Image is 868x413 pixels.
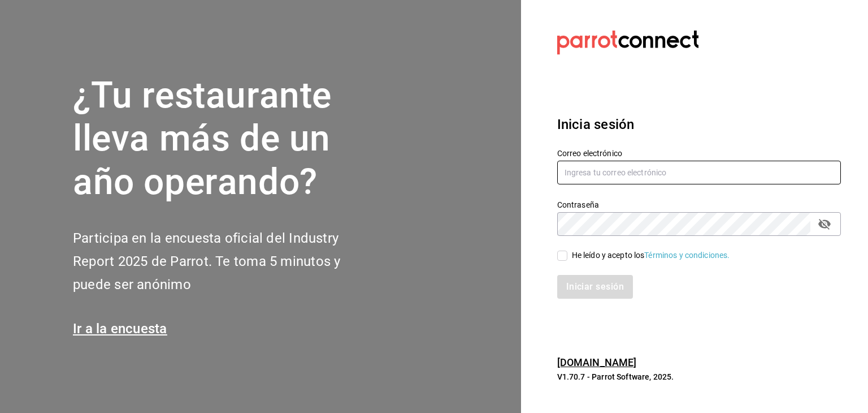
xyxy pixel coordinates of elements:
[73,74,378,204] h1: ¿Tu restaurante lleva más de un año operando?
[815,214,834,234] button: passwordField
[572,249,730,261] div: He leído y acepto los
[557,356,637,368] a: [DOMAIN_NAME]
[557,200,841,208] label: Contraseña
[557,149,841,157] label: Correo electrónico
[644,251,730,260] a: Términos y condiciones.
[557,114,841,135] h3: Inicia sesión
[73,321,167,337] a: Ir a la encuesta
[557,371,841,382] p: V1.70.7 - Parrot Software, 2025.
[557,161,841,184] input: Ingresa tu correo electrónico
[73,227,378,296] h2: Participa en la encuesta oficial del Industry Report 2025 de Parrot. Te toma 5 minutos y puede se...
